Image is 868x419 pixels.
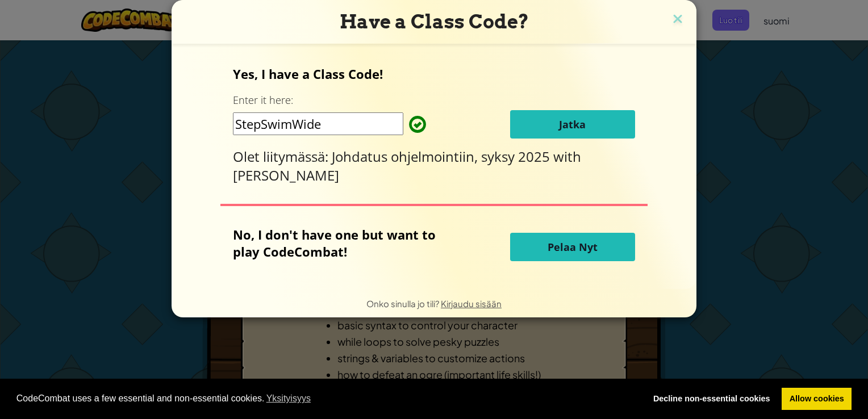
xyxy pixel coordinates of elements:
[233,166,339,185] span: [PERSON_NAME]
[233,226,453,260] p: No, I don't have one but want to play CodeCombat!
[366,298,441,309] span: Onko sinulla jo tili?
[782,388,852,410] a: allow cookies
[510,110,635,139] button: Jatka
[548,240,598,254] span: Pelaa Nyt
[670,11,685,28] img: close icon
[332,147,553,166] span: Johdatus ohjelmointiin, syksy 2025
[553,147,581,166] span: with
[510,233,635,261] button: Pelaa Nyt
[340,10,529,33] span: Have a Class Code?
[265,390,313,407] a: learn more about cookies
[233,147,332,166] span: Olet liitymässä:
[441,298,502,309] a: Kirjaudu sisään
[559,118,586,131] span: Jatka
[645,388,778,410] a: deny cookies
[233,93,293,107] label: Enter it here:
[16,390,637,407] span: CodeCombat uses a few essential and non-essential cookies.
[233,65,635,82] p: Yes, I have a Class Code!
